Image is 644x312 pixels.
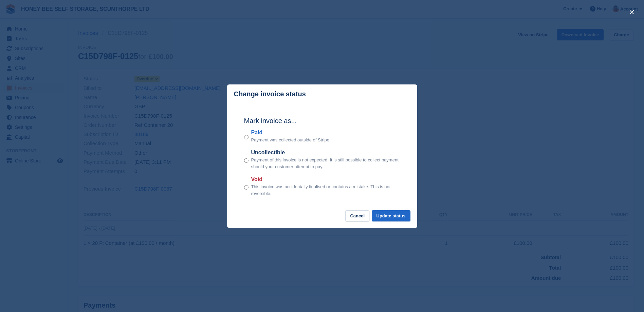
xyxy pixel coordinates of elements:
label: Void [251,175,400,183]
p: Change invoice status [234,90,306,98]
button: Cancel [345,210,369,221]
p: Payment was collected outside of Stripe. [251,137,331,143]
button: close [626,7,637,18]
p: This invoice was accidentally finalised or contains a mistake. This is not reversible. [251,183,400,197]
h2: Mark invoice as... [244,116,400,126]
p: Payment of this invoice is not expected. It is still possible to collect payment should your cust... [251,157,400,170]
label: Paid [251,129,331,137]
button: Update status [372,210,410,221]
label: Uncollectible [251,149,400,157]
